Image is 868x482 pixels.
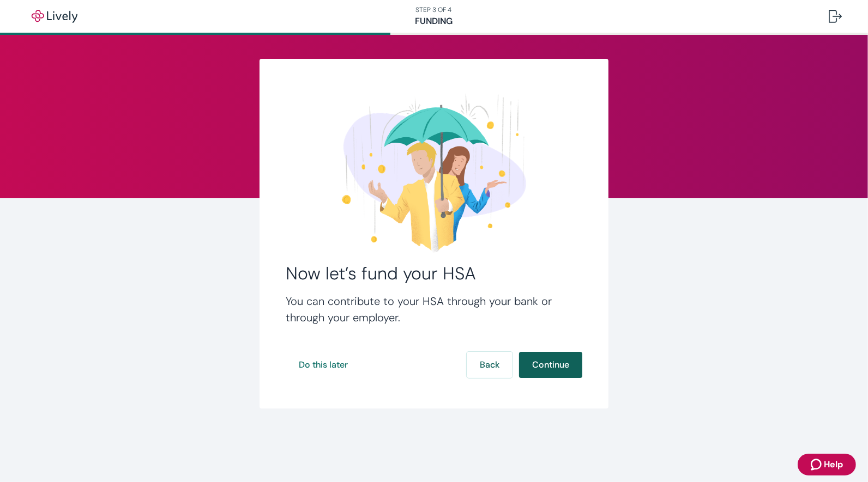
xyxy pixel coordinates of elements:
[286,263,582,284] h2: Now let’s fund your HSA
[467,352,513,378] button: Back
[519,352,582,378] button: Continue
[820,3,851,29] button: Log out
[286,352,361,378] button: Do this later
[24,10,85,23] img: Lively
[811,458,824,471] svg: Zendesk support icon
[286,293,582,326] h4: You can contribute to your HSA through your bank or through your employer.
[824,458,843,471] span: Help
[798,454,856,475] button: Zendesk support iconHelp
